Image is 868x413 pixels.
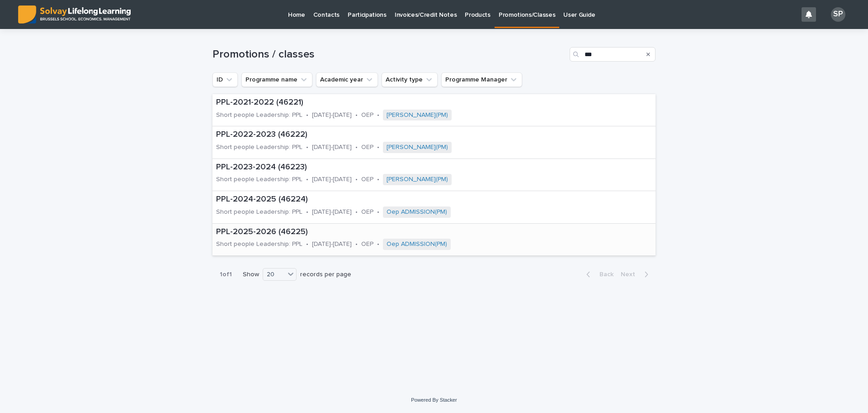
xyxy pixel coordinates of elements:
[312,176,352,183] p: [DATE]-[DATE]
[216,130,545,140] p: PPL-2022-2023 (46222)
[216,111,302,119] p: Short people Leadership: PPL
[212,224,656,256] a: PPL-2025-2026 (46225)Short people Leadership: PPL•[DATE]-[DATE]•OEP•Oep ADMISSION(PM)
[212,264,239,286] p: 1 of 1
[216,98,541,108] p: PPL-2021-2022 (46221)
[617,270,656,279] button: Next
[18,5,131,24] img: ED0IkcNQHGZZMpCVrDht
[306,240,308,248] p: •
[377,208,379,216] p: •
[355,240,358,248] p: •
[306,111,308,119] p: •
[570,47,656,62] input: Search
[312,208,352,216] p: [DATE]-[DATE]
[382,72,438,87] button: Activity type
[300,271,351,279] p: records per page
[212,72,238,87] button: ID
[243,271,259,279] p: Show
[263,270,285,279] div: 20
[621,271,641,278] span: Next
[355,176,358,183] p: •
[387,208,447,216] a: Oep ADMISSION(PM)
[216,176,302,183] p: Short people Leadership: PPL
[312,111,352,119] p: [DATE]-[DATE]
[312,144,352,151] p: [DATE]-[DATE]
[212,191,656,223] a: PPL-2024-2025 (46224)Short people Leadership: PPL•[DATE]-[DATE]•OEP•Oep ADMISSION(PM)
[316,72,378,87] button: Academic year
[212,126,656,158] a: PPL-2022-2023 (46222)Short people Leadership: PPL•[DATE]-[DATE]•OEP•[PERSON_NAME](PM)
[387,240,447,248] a: Oep ADMISSION(PM)
[579,270,617,279] button: Back
[377,176,379,183] p: •
[361,240,373,248] p: OEP
[241,72,312,87] button: Programme name
[361,144,373,151] p: OEP
[212,94,656,126] a: PPL-2021-2022 (46221)Short people Leadership: PPL•[DATE]-[DATE]•OEP•[PERSON_NAME](PM)
[306,176,308,183] p: •
[306,144,308,151] p: •
[216,195,544,205] p: PPL-2024-2025 (46224)
[216,163,544,173] p: PPL-2023-2024 (46223)
[361,208,373,216] p: OEP
[312,240,352,248] p: [DATE]-[DATE]
[355,111,358,119] p: •
[377,144,379,151] p: •
[387,176,448,183] a: [PERSON_NAME](PM)
[212,159,656,191] a: PPL-2023-2024 (46223)Short people Leadership: PPL•[DATE]-[DATE]•OEP•[PERSON_NAME](PM)
[306,208,308,216] p: •
[216,227,544,237] p: PPL-2025-2026 (46225)
[377,111,379,119] p: •
[831,7,845,22] div: SP
[355,144,358,151] p: •
[441,72,522,87] button: Programme Manager
[411,397,457,403] a: Powered By Stacker
[377,240,379,248] p: •
[216,208,302,216] p: Short people Leadership: PPL
[594,271,613,278] span: Back
[216,240,302,248] p: Short people Leadership: PPL
[361,176,373,183] p: OEP
[387,144,448,151] a: [PERSON_NAME](PM)
[212,48,566,61] h1: Promotions / classes
[361,111,373,119] p: OEP
[355,208,358,216] p: •
[216,144,302,151] p: Short people Leadership: PPL
[387,111,448,119] a: [PERSON_NAME](PM)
